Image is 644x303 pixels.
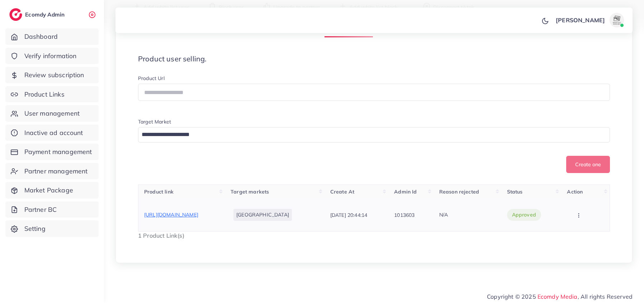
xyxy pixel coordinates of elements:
span: Dashboard [24,32,58,41]
label: Target Market [138,118,171,125]
a: Ecomdy Media [538,293,578,300]
a: Inactive ad account [5,125,99,141]
a: logoEcomdy Admin [9,8,66,21]
img: logo [9,8,22,21]
span: Admin Id [394,188,417,195]
span: , All rights Reserved [578,292,633,301]
span: Setting [24,224,46,233]
span: Review subscription [24,70,84,80]
div: Search for option [138,127,610,143]
span: Target markets [231,188,269,195]
p: [DATE] 20:44:14 [330,211,367,219]
span: approved [512,211,536,218]
span: Verify information [24,51,77,61]
a: User management [5,105,99,122]
a: [PERSON_NAME]avatar [552,13,627,27]
p: 1013603 [394,211,415,219]
a: Market Package [5,182,99,199]
button: Create one [566,156,610,173]
span: Copyright © 2025 [487,292,633,301]
span: Product link [144,188,174,195]
a: Payment management [5,144,99,160]
a: Verify information [5,48,99,64]
h2: Ecomdy Admin [25,11,66,18]
span: Create At [330,188,354,195]
p: [PERSON_NAME] [556,16,605,24]
label: Product Url [138,75,165,82]
a: Product Links [5,86,99,103]
span: Market Package [24,186,73,195]
span: User management [24,109,80,118]
span: Partner management [24,167,88,176]
a: Partner BC [5,201,99,218]
span: Product Links [24,90,65,99]
img: avatar [610,13,624,27]
span: Inactive ad account [24,128,83,137]
span: Status [507,188,523,195]
span: Partner BC [24,205,57,214]
span: N/A [439,211,448,218]
span: Payment management [24,147,92,157]
a: Partner management [5,163,99,180]
a: Setting [5,220,99,237]
h4: Product user selling. [138,55,610,63]
input: Search for option [139,129,601,140]
span: Reason rejected [439,188,479,195]
a: Dashboard [5,28,99,45]
li: [GEOGRAPHIC_DATA] [233,209,292,220]
span: [URL][DOMAIN_NAME] [144,211,198,218]
span: 1 Product Link(s) [138,232,184,239]
a: Review subscription [5,67,99,83]
span: Action [567,188,583,195]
